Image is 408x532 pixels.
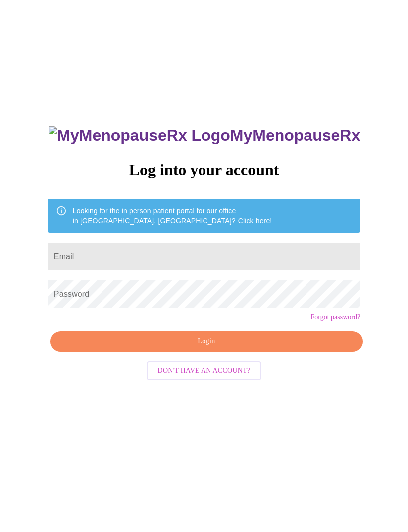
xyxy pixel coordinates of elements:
h3: MyMenopauseRx [49,126,360,145]
img: MyMenopauseRx Logo [49,126,230,145]
button: Don't have an account? [147,361,262,381]
a: Don't have an account? [144,365,264,374]
span: Login [62,335,351,348]
a: Forgot password? [310,313,360,321]
span: Don't have an account? [158,365,251,377]
button: Login [50,331,363,352]
a: Click here! [238,217,272,225]
div: Looking for the in person patient portal for our office in [GEOGRAPHIC_DATA], [GEOGRAPHIC_DATA]? [73,202,272,230]
h3: Log into your account [48,161,360,179]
